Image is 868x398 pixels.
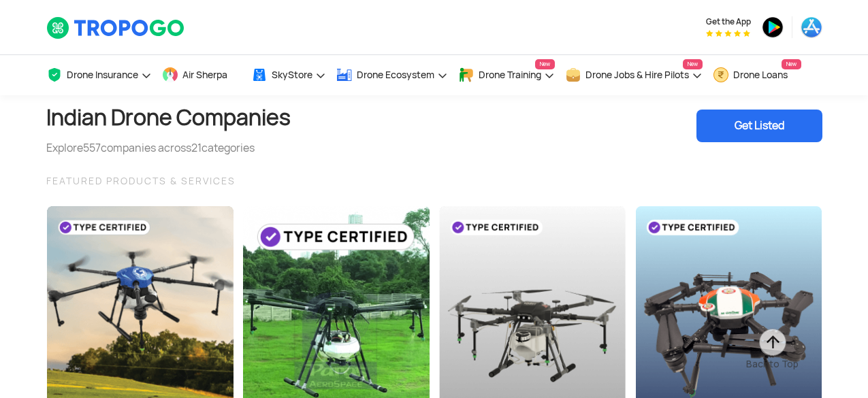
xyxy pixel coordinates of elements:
[479,69,541,80] span: Drone Training
[746,357,799,371] div: Back to Top
[683,59,703,69] span: New
[585,69,689,80] span: Drone Jobs & Hire Pilots
[251,55,326,95] a: SkyStore
[535,59,555,69] span: New
[758,327,788,357] img: ic_arrow-up.png
[458,55,555,95] a: Drone TrainingNew
[46,173,822,189] div: FEATURED PRODUCTS & SERVICES
[357,69,434,80] span: Drone Ecosystem
[733,69,788,80] span: Drone Loans
[696,110,822,142] div: Get Listed
[67,69,138,80] span: Drone Insurance
[191,141,202,155] span: 21
[46,55,152,95] a: Drone Insurance
[182,69,227,80] span: Air Sherpa
[336,55,448,95] a: Drone Ecosystem
[713,55,801,95] a: Drone LoansNew
[782,59,801,69] span: New
[565,55,703,95] a: Drone Jobs & Hire PilotsNew
[272,69,312,80] span: SkyStore
[83,141,101,155] span: 557
[162,55,241,95] a: Air Sherpa
[706,30,750,37] img: App Raking
[801,16,822,38] img: ic_appstore.png
[706,16,751,27] span: Get the App
[762,16,784,38] img: ic_playstore.png
[46,16,186,39] img: TropoGo Logo
[46,95,291,140] h1: Indian Drone Companies
[46,140,291,156] div: Explore companies across categories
